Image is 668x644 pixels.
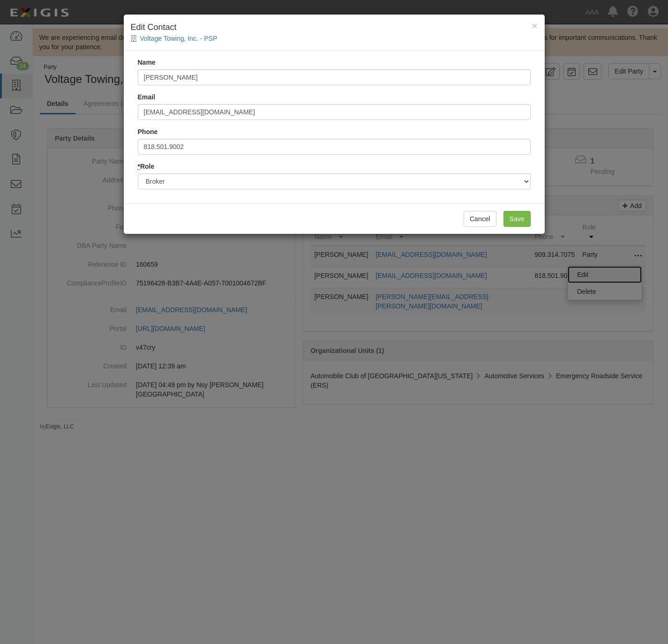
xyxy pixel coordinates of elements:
[138,92,155,102] label: Email
[138,58,156,67] label: Name
[503,211,531,227] input: Save
[532,20,537,31] span: ×
[131,22,538,34] h4: Edit Contact
[138,127,158,136] label: Phone
[464,211,496,227] button: Cancel
[532,21,537,30] button: Close
[140,35,218,42] a: Voltage Towing, Inc. - PSP
[138,163,140,170] abbr: required
[138,162,155,171] label: Role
